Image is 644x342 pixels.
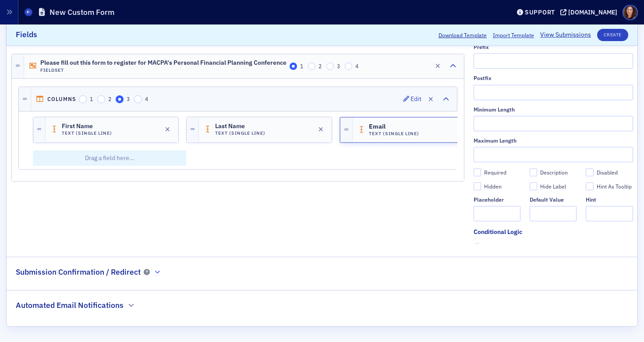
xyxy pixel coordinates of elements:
[586,182,594,190] input: Hint As Tooltip
[40,67,287,73] h4: Fieldset
[369,131,419,136] h4: Text (Single Line)
[47,96,76,102] h4: Columns
[16,300,124,311] h2: Automated Email Notifications
[127,95,130,102] span: 3
[474,106,515,113] div: Minimum Length
[145,95,148,102] span: 4
[62,122,111,129] span: First Name
[493,31,534,39] span: Import Template
[355,62,358,69] span: 4
[403,93,422,105] button: Edit
[474,227,522,237] div: Conditional Logic
[108,95,111,102] span: 2
[300,62,303,69] span: 1
[584,243,592,251] input: Hide Field If...
[474,137,517,144] div: Maximum Length
[474,75,492,81] div: Postfix
[474,196,504,203] div: Placeholder
[484,183,502,190] div: Hidden
[544,243,580,250] span: Show Field If...
[116,95,124,103] input: 3
[439,31,487,39] button: Download Template
[597,29,628,41] button: Create
[97,95,105,103] input: 2
[474,44,489,50] div: Prefix
[410,97,421,101] div: Edit
[530,196,564,203] div: Default Value
[90,95,93,102] span: 1
[79,95,87,103] input: 1
[36,150,183,166] p: Drag a field here...
[525,8,555,16] div: Support
[474,168,481,176] input: Required
[62,130,112,136] h4: Text (Single Line)
[484,243,529,250] span: Always Show Field
[534,243,541,251] input: Show Field If...
[16,29,37,41] h2: Fields
[623,5,638,20] span: Profile
[540,31,591,40] span: View Submissions
[540,183,566,190] div: Hide Label
[50,7,114,17] h1: New Custom Form
[308,62,316,70] input: 2
[215,122,264,129] span: Last Name
[345,62,353,70] input: 4
[597,169,618,176] div: Disabled
[530,168,538,176] input: Description
[215,130,265,136] h4: Text (Single Line)
[337,62,340,69] span: 3
[326,62,334,70] input: 3
[484,169,506,176] div: Required
[530,182,538,190] input: Hide Label
[586,168,594,176] input: Disabled
[318,62,322,69] span: 2
[16,266,141,278] h2: Submission Confirmation / Redirect
[474,243,481,251] input: Always Show Field
[560,9,620,15] button: [DOMAIN_NAME]
[290,62,297,70] input: 1
[595,243,629,250] span: Hide Field If...
[586,196,596,203] div: Hint
[474,182,481,190] input: Hidden
[597,183,632,190] div: Hint As Tooltip
[40,59,287,66] span: Please fill out this form to register for MACPA's Personal Financial Planning Conference
[568,8,617,16] div: [DOMAIN_NAME]
[369,123,418,130] span: Email
[540,169,568,176] div: Description
[134,95,142,103] input: 4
